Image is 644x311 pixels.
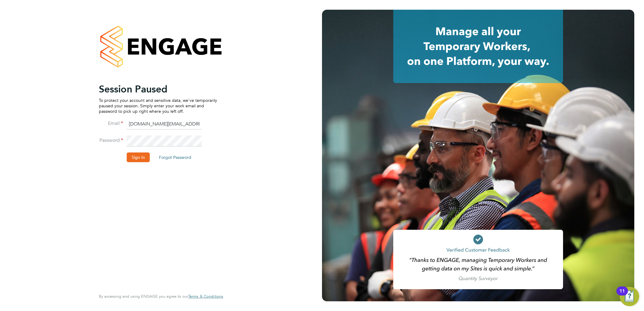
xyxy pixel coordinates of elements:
[99,98,217,114] p: To protect your account and sensitive data, we've temporarily paused your session. Simply enter y...
[620,287,639,306] button: Open Resource Center, 11 new notifications
[99,137,123,144] label: Password
[188,294,223,299] a: Terms & Conditions
[99,294,223,299] span: By accessing and using ENGAGE you agree to our
[619,291,625,299] div: 11
[99,83,217,95] h2: Session Paused
[154,152,196,162] button: Forgot Password
[99,120,123,127] label: Email
[127,152,150,162] button: Sign In
[127,119,202,130] input: Enter your work email...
